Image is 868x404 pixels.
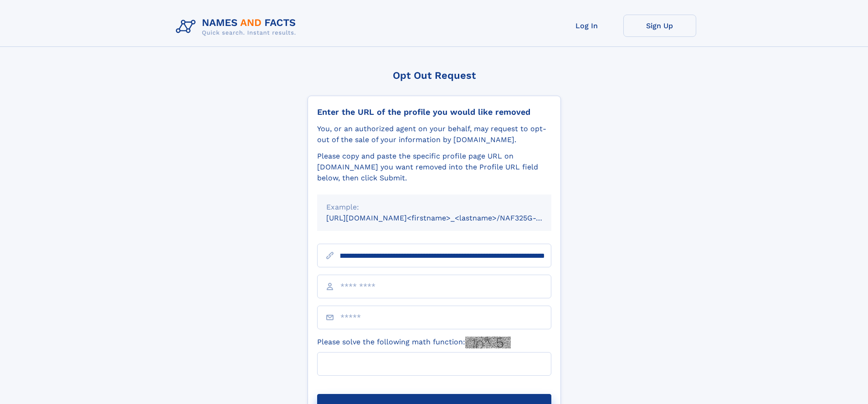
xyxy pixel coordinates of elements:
[623,15,696,37] a: Sign Up
[317,337,511,348] label: Please solve the following math function:
[317,123,551,145] div: You, or an authorized agent on your behalf, may request to opt-out of the sale of your informatio...
[172,15,303,39] img: Logo Names and Facts
[326,202,542,213] div: Example:
[326,214,569,222] small: [URL][DOMAIN_NAME]<firstname>_<lastname>/NAF325G-xxxxxxxx
[308,70,561,81] div: Opt Out Request
[317,107,551,117] div: Enter the URL of the profile you would like removed
[550,15,623,37] a: Log In
[317,151,551,184] div: Please copy and paste the specific profile page URL on [DOMAIN_NAME] you want removed into the Pr...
